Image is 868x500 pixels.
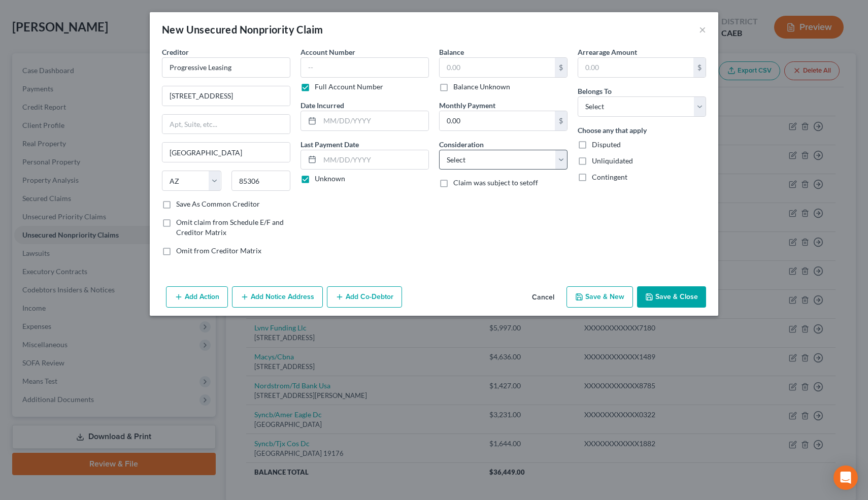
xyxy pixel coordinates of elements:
label: Full Account Number [315,82,383,92]
label: Last Payment Date [301,139,359,150]
span: Claim was subject to setoff [453,178,538,187]
div: $ [555,58,567,77]
label: Balance Unknown [453,82,510,92]
span: Omit claim from Schedule E/F and Creditor Matrix [176,218,284,237]
input: MM/DD/YYYY [320,111,428,130]
button: × [699,23,706,36]
label: Save As Common Creditor [176,199,260,209]
label: Balance [439,47,464,57]
label: Monthly Payment [439,100,495,111]
span: Unliquidated [592,156,633,165]
div: $ [555,111,567,130]
button: Save & Close [637,286,706,308]
span: Omit from Creditor Matrix [176,246,261,255]
button: Add Action [166,286,228,308]
button: Add Notice Address [232,286,323,308]
input: Enter zip... [231,171,291,191]
input: Enter address... [162,86,290,106]
div: New Unsecured Nonpriority Claim [162,22,323,37]
span: Creditor [162,48,189,56]
label: Unknown [315,174,345,184]
label: Consideration [439,139,484,150]
span: Contingent [592,173,627,181]
label: Account Number [301,47,355,57]
button: Cancel [524,287,562,308]
button: Save & New [566,286,633,308]
span: Disputed [592,140,621,149]
label: Choose any that apply [578,125,647,136]
input: Enter city... [162,143,290,162]
input: 0.00 [440,58,555,77]
div: Open Intercom Messenger [833,465,858,490]
input: Apt, Suite, etc... [162,115,290,134]
span: Belongs To [578,87,612,95]
input: Search creditor by name... [162,57,290,78]
input: MM/DD/YYYY [320,150,428,170]
label: Date Incurred [301,100,344,111]
input: 0.00 [440,111,555,130]
button: Add Co-Debtor [327,286,402,308]
div: $ [693,58,706,77]
input: -- [301,57,429,78]
input: 0.00 [578,58,693,77]
label: Arrearage Amount [578,47,637,57]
